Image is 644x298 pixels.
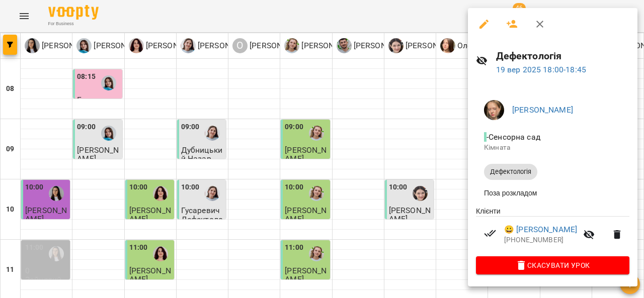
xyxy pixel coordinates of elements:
[504,224,577,236] a: 😀 [PERSON_NAME]
[484,132,542,142] span: - Сенсорна сад
[484,143,621,153] p: Кімната
[504,235,577,245] p: [PHONE_NUMBER]
[476,206,629,256] ul: Клієнти
[496,65,586,74] a: 19 вер 2025 18:00-18:45
[484,167,537,176] span: Дефектологія
[496,48,629,64] h6: Дефектологія
[484,227,496,239] svg: Візит сплачено
[476,184,629,202] li: Поза розкладом
[476,256,629,274] button: Скасувати Урок
[484,259,621,271] span: Скасувати Урок
[484,100,504,120] img: c55b66f6648212629ff8b699dda76310.jpeg
[512,105,573,115] a: [PERSON_NAME]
